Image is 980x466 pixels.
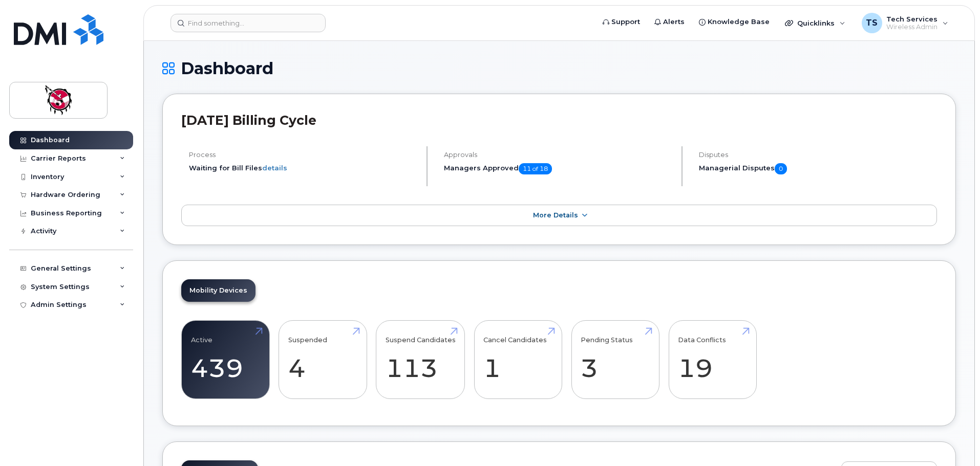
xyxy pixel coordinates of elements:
h1: Dashboard [162,59,956,77]
a: details [262,164,287,172]
h5: Managers Approved [444,163,673,174]
span: 0 [775,163,787,174]
a: Pending Status 3 [581,326,650,393]
h5: Managerial Disputes [699,163,937,174]
a: Cancel Candidates 1 [483,326,552,393]
a: Active 439 [191,326,260,393]
h4: Approvals [444,151,673,159]
a: Suspend Candidates 113 [386,326,456,393]
h4: Disputes [699,151,937,159]
h2: [DATE] Billing Cycle [181,113,937,128]
a: Mobility Devices [181,279,255,302]
li: Waiting for Bill Files [189,163,418,173]
span: More Details [533,211,578,219]
a: Suspended 4 [288,326,357,393]
h4: Process [189,151,418,159]
span: 11 of 18 [519,163,552,174]
a: Data Conflicts 19 [678,326,747,393]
